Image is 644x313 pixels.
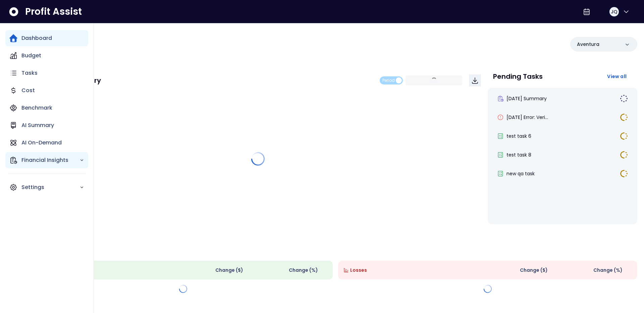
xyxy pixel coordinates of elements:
[25,6,82,18] span: Profit Assist
[620,95,628,103] img: Not yet Started
[493,73,543,80] p: Pending Tasks
[289,267,318,274] span: Change (%)
[611,8,618,15] span: JQ
[577,41,599,48] p: Aventura
[520,267,548,274] span: Change ( $ )
[620,132,628,140] img: In Progress
[620,151,628,159] img: In Progress
[469,74,481,86] button: Download
[506,170,535,177] span: new qa task
[21,121,54,129] p: AI Summary
[506,151,531,158] span: test task 8
[21,139,62,147] p: AI On-Demand
[506,95,547,102] span: [DATE] Summary
[215,267,243,274] span: Change ( $ )
[506,114,548,121] span: [DATE] Error: Veri...
[602,70,632,82] button: View all
[21,104,52,112] p: Benchmark
[620,113,628,121] img: In Progress
[350,267,367,274] span: Losses
[21,156,79,164] p: Financial Insights
[21,52,41,60] p: Budget
[21,34,52,42] p: Dashboard
[607,73,627,80] span: View all
[34,246,637,253] p: Wins & Losses
[21,183,79,191] p: Settings
[593,267,623,274] span: Change (%)
[620,170,628,178] img: In Progress
[21,86,35,95] p: Cost
[506,133,531,139] span: test task 6
[21,69,38,77] p: Tasks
